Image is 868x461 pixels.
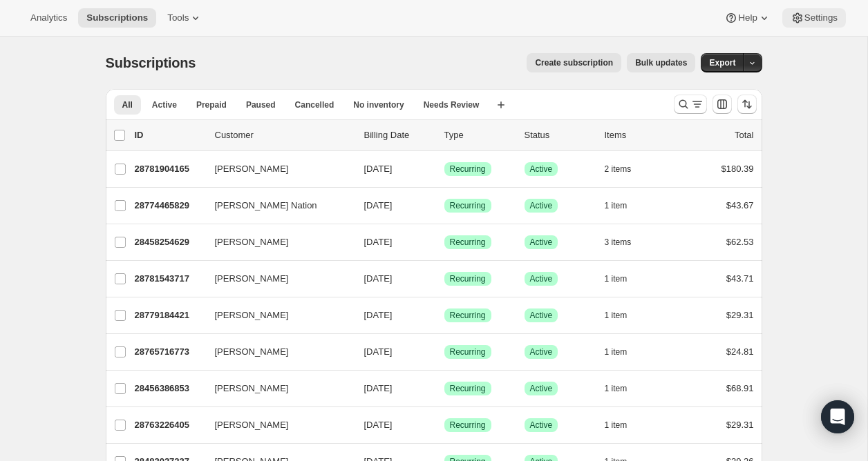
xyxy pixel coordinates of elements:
[135,379,754,398] div: 28456386853[PERSON_NAME][DATE]SuccessRecurringSuccessActive1 item$68.91
[726,273,754,284] span: $43.71
[726,310,754,320] span: $29.31
[135,345,204,359] p: 28765716773
[215,199,317,213] span: [PERSON_NAME] Nation
[78,8,156,28] button: Subscriptions
[86,12,148,23] span: Subscriptions
[135,235,204,249] p: 28458254629
[215,162,289,176] span: [PERSON_NAME]
[196,99,227,110] span: Prepaid
[605,233,647,252] button: 3 items
[135,196,754,215] div: 28774465829[PERSON_NAME] Nation[DATE]SuccessRecurringSuccessActive1 item$43.67
[215,272,289,286] span: [PERSON_NAME]
[605,273,628,284] span: 1 item
[207,268,345,290] button: [PERSON_NAME]
[450,310,486,321] span: Recurring
[424,99,480,110] span: Needs Review
[726,420,754,430] span: $29.31
[605,269,643,288] button: 1 item
[738,12,757,23] span: Help
[207,414,345,436] button: [PERSON_NAME]
[605,379,643,398] button: 1 item
[30,12,67,23] span: Analytics
[364,383,393,393] span: [DATE]
[135,159,754,179] div: 28781904165[PERSON_NAME][DATE]SuccessRecurringSuccessActive2 items$180.39
[737,95,757,114] button: Sort the results
[605,196,643,215] button: 1 item
[135,128,204,142] p: ID
[450,383,486,394] span: Recurring
[605,159,647,179] button: 2 items
[605,128,674,142] div: Items
[364,128,433,142] p: Billing Date
[450,237,486,248] span: Recurring
[215,418,289,432] span: [PERSON_NAME]
[444,128,513,142] div: Type
[530,420,553,431] span: Active
[821,400,854,433] div: Open Intercom Messenger
[721,164,754,174] span: $180.39
[122,99,133,110] span: All
[450,200,486,211] span: Recurring
[530,310,553,321] span: Active
[135,418,204,432] p: 28763226405
[215,128,353,142] p: Customer
[530,346,553,357] span: Active
[605,415,643,435] button: 1 item
[530,164,553,175] span: Active
[106,55,196,70] span: Subscriptions
[530,383,553,394] span: Active
[726,383,754,393] span: $68.91
[364,310,393,320] span: [DATE]
[135,128,754,142] div: IDCustomerBilling DateTypeStatusItemsTotal
[605,310,628,321] span: 1 item
[135,342,754,362] div: 28765716773[PERSON_NAME][DATE]SuccessRecurringSuccessActive1 item$24.81
[364,346,393,357] span: [DATE]
[207,231,345,253] button: [PERSON_NAME]
[167,12,189,23] span: Tools
[353,99,404,110] span: No inventory
[605,164,632,175] span: 2 items
[215,345,289,359] span: [PERSON_NAME]
[527,53,621,72] button: Create subscription
[530,273,553,284] span: Active
[135,272,204,286] p: 28781543717
[135,233,754,252] div: 28458254629[PERSON_NAME][DATE]SuccessRecurringSuccessActive3 items$62.53
[530,200,553,211] span: Active
[782,8,846,28] button: Settings
[450,420,486,431] span: Recurring
[804,12,838,23] span: Settings
[22,8,75,28] button: Analytics
[726,346,754,357] span: $24.81
[152,99,177,110] span: Active
[135,199,204,213] p: 28774465829
[135,306,754,325] div: 28779184421[PERSON_NAME][DATE]SuccessRecurringSuccessActive1 item$29.31
[207,377,345,400] button: [PERSON_NAME]
[713,95,732,114] button: Customize table column order and visibility
[605,383,628,394] span: 1 item
[364,200,393,210] span: [DATE]
[450,164,486,175] span: Recurring
[364,164,393,174] span: [DATE]
[490,95,512,115] button: Create new view
[674,95,707,114] button: Search and filter results
[207,158,345,180] button: [PERSON_NAME]
[726,200,754,210] span: $43.67
[135,308,204,322] p: 28779184421
[450,346,486,357] span: Recurring
[135,162,204,176] p: 28781904165
[159,8,211,28] button: Tools
[364,273,393,284] span: [DATE]
[246,99,276,110] span: Paused
[135,382,204,395] p: 28456386853
[215,308,289,322] span: [PERSON_NAME]
[709,57,735,68] span: Export
[215,235,289,249] span: [PERSON_NAME]
[295,99,334,110] span: Cancelled
[701,53,744,72] button: Export
[135,415,754,435] div: 28763226405[PERSON_NAME][DATE]SuccessRecurringSuccessActive1 item$29.31
[215,382,289,395] span: [PERSON_NAME]
[364,237,393,247] span: [DATE]
[735,128,753,142] p: Total
[605,420,628,431] span: 1 item
[726,237,754,247] span: $62.53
